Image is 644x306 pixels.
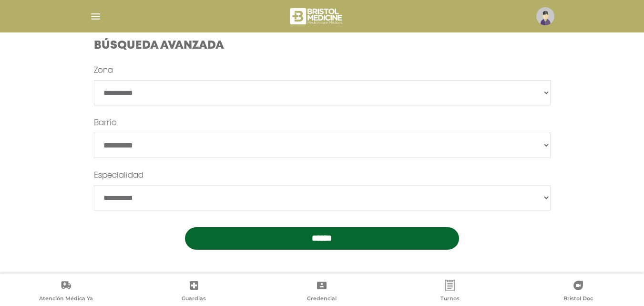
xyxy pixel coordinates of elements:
img: profile-placeholder.svg [536,7,554,25]
span: Turnos [440,295,460,304]
span: Credencial [307,295,337,304]
img: Cober_menu-lines-white.svg [90,11,102,22]
span: Guardias [182,295,206,304]
a: Bristol Doc [514,280,642,304]
img: bristol-medicine-blanco.png [288,5,345,28]
a: Atención Médica Ya [2,280,130,304]
a: Guardias [130,280,258,304]
label: Zona [94,65,113,76]
span: Atención Médica Ya [39,295,93,304]
a: Turnos [386,280,514,304]
a: Credencial [258,280,386,304]
span: Bristol Doc [563,295,593,304]
h4: Búsqueda Avanzada [94,39,551,53]
label: Barrio [94,117,117,129]
label: Especialidad [94,170,143,181]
